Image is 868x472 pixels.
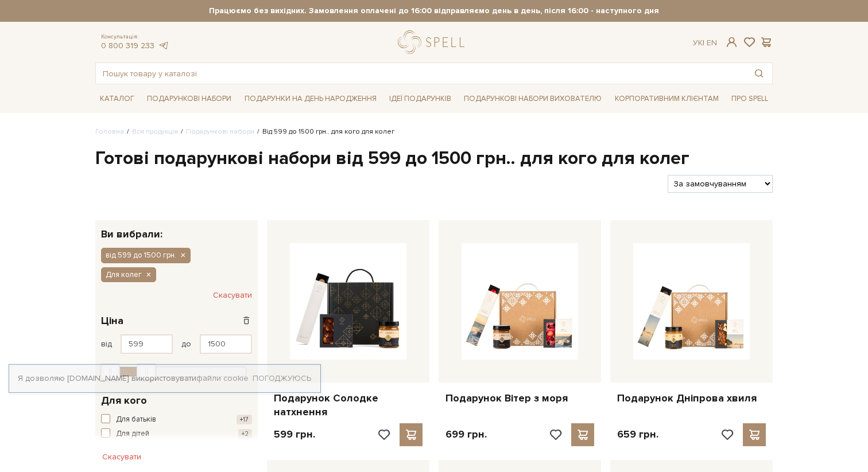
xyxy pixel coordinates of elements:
span: +17 [237,415,252,424]
a: Подарункові набори [142,90,236,108]
input: Ціна [200,334,252,354]
a: En [707,38,717,48]
input: Ціна [121,334,173,354]
p: 659 грн. [617,428,658,441]
a: Подарункові набори [186,127,254,136]
button: Пошук товару у каталозі [746,63,772,84]
strong: Працюємо без вихідних. Замовлення оплачені до 16:00 відправляємо день в день, після 16:00 - насту... [95,6,773,16]
a: Про Spell [727,90,773,108]
button: Скасувати [213,286,252,305]
a: Корпоративним клієнтам [610,89,723,108]
a: 0 800 319 233 [101,41,154,50]
a: Ідеї подарунків [385,90,456,108]
a: Вся продукція [132,127,178,136]
a: Каталог [95,90,139,108]
span: | [703,38,704,48]
a: Подарункові набори вихователю [459,89,606,108]
a: Погоджуюсь [253,373,311,384]
a: Подарунок Дніпрова хвиля [617,392,766,405]
span: Для кого [101,393,147,408]
a: Подарунок Солодке натхнення [274,392,423,419]
span: Для дітей [116,428,149,440]
span: +2 [238,429,252,439]
h1: Готові подарункові набори від 599 до 1500 грн.. для кого для колег [95,147,773,171]
span: Консультація: [101,33,169,41]
button: Для колег [101,267,156,282]
button: Для дітей +2 [101,428,252,440]
a: Головна [95,127,124,136]
div: Ви вибрали: [95,220,258,239]
span: Для батьків [116,414,156,426]
button: від 599 до 1500 грн. [101,248,191,263]
li: Від 599 до 1500 грн.. для кого для колег [254,127,394,137]
span: Для колег [106,270,142,280]
a: Подарунки на День народження [240,90,381,108]
p: 599 грн. [274,428,315,441]
div: Ук [693,38,717,48]
button: Скасувати [95,448,148,466]
div: Я дозволяю [DOMAIN_NAME] використовувати [9,373,320,384]
span: від 599 до 1500 грн. [106,250,176,260]
a: файли cookie [196,373,249,383]
a: telegram [157,41,169,50]
span: до [181,339,191,349]
button: Для батьків +17 [101,414,252,426]
p: 699 грн. [445,428,487,441]
span: Ціна [101,313,123,329]
a: Подарунок Вітер з моря [445,392,594,405]
span: від [101,339,112,349]
a: logo [398,30,470,54]
input: Пошук товару у каталозі [96,63,746,84]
